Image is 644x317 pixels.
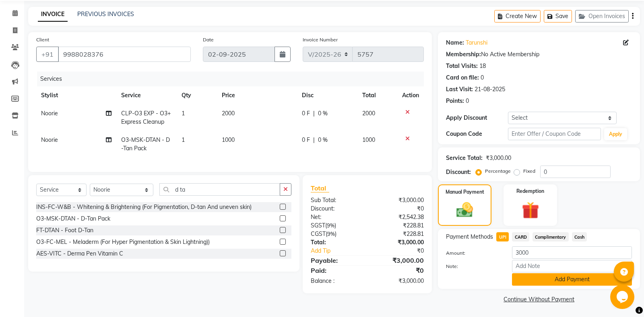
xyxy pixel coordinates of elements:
[38,7,68,22] a: INVOICE
[544,10,572,22] button: Save
[446,97,464,105] div: Points:
[466,97,469,105] div: 0
[446,154,483,162] div: Service Total:
[36,203,252,211] div: INS-FC-W&B - Whitening & Brightening (For Pigmentation, D-tan And uneven skin)
[182,110,185,117] span: 1
[36,238,210,246] div: O3-FC-MEL - Meladerm (For Hyper Pigmentation & Skin Lightning))
[367,277,430,285] div: ₹3,000.00
[512,232,529,241] span: CARD
[116,86,177,104] th: Service
[446,168,471,176] div: Discount:
[305,205,367,213] div: Discount:
[36,226,93,235] div: FT-DTAN - Foot D-Tan
[367,238,430,247] div: ₹3,000.00
[305,238,367,247] div: Total:
[440,250,506,257] label: Amount:
[305,256,367,265] div: Payable:
[451,200,478,219] img: _cash.svg
[36,250,123,258] div: AES-VITC - Derma Pen Vitamin C
[512,273,632,286] button: Add Payment
[222,110,235,117] span: 2000
[36,47,59,62] button: +91
[512,260,632,272] input: Add Note
[357,86,398,104] th: Total
[297,86,357,104] th: Disc
[159,183,280,196] input: Search or Scan
[222,136,235,143] span: 1000
[446,85,473,94] div: Last Visit:
[440,295,638,304] a: Continue Without Payment
[485,168,511,175] label: Percentage
[367,196,430,205] div: ₹3,000.00
[121,110,171,125] span: CLP-O3 EXP - O3+ Express Cleanup
[446,50,632,59] div: No Active Membership
[305,196,367,205] div: Sub Total:
[313,136,315,144] span: |
[311,222,325,229] span: SGST
[466,39,487,47] a: Tarunshi
[305,230,367,238] div: ( )
[41,110,58,117] span: Noorie
[486,154,511,162] div: ₹3,000.00
[572,232,587,241] span: Cash
[446,74,479,82] div: Card on file:
[362,110,375,117] span: 2000
[446,188,484,196] label: Manual Payment
[58,47,191,62] input: Search by Name/Mobile/Email/Code
[367,205,430,213] div: ₹0
[516,188,544,195] label: Redemption
[203,36,214,43] label: Date
[446,39,464,47] div: Name:
[36,215,110,223] div: O3-MSK-DTAN - D-Tan Pack
[575,10,629,22] button: Open Invoices
[533,232,569,241] span: Complimentary
[303,36,338,43] label: Invoice Number
[475,85,505,94] div: 21-08-2025
[313,109,315,118] span: |
[318,136,328,144] span: 0 %
[446,114,508,122] div: Apply Discount
[367,221,430,230] div: ₹228.81
[305,266,367,275] div: Paid:
[446,233,493,241] span: Payment Methods
[604,128,627,140] button: Apply
[523,168,535,175] label: Fixed
[397,86,424,104] th: Action
[36,86,116,104] th: Stylist
[496,232,509,241] span: UPI
[41,136,58,143] span: Noorie
[367,266,430,275] div: ₹0
[440,263,506,270] label: Note:
[305,247,378,255] a: Add Tip
[327,231,335,237] span: 9%
[378,247,430,255] div: ₹0
[177,86,217,104] th: Qty
[516,200,545,221] img: _gift.svg
[327,222,334,229] span: 9%
[318,109,328,118] span: 0 %
[446,62,478,70] div: Total Visits:
[182,136,185,143] span: 1
[367,213,430,221] div: ₹2,542.38
[121,136,170,152] span: O3-MSK-DTAN - D-Tan Pack
[508,128,601,140] input: Enter Offer / Coupon Code
[305,213,367,221] div: Net:
[367,230,430,238] div: ₹228.81
[217,86,297,104] th: Price
[311,184,329,192] span: Total
[367,256,430,265] div: ₹3,000.00
[446,130,508,138] div: Coupon Code
[512,246,632,259] input: Amount
[610,285,636,309] iframe: chat widget
[302,109,310,118] span: 0 F
[311,230,326,237] span: CGST
[305,277,367,285] div: Balance :
[362,136,375,143] span: 1000
[302,136,310,144] span: 0 F
[305,221,367,230] div: ( )
[494,10,541,22] button: Create New
[479,62,486,70] div: 18
[481,74,484,82] div: 0
[36,36,49,43] label: Client
[446,50,481,59] div: Membership:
